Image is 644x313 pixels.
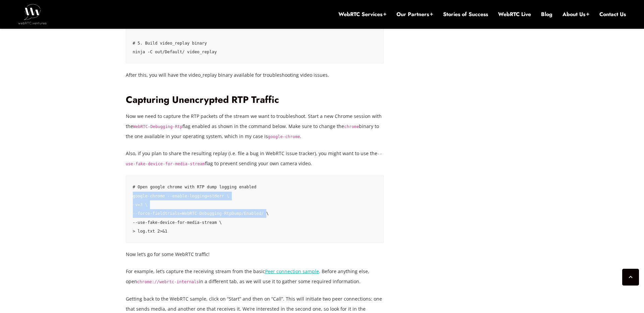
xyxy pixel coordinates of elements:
a: Stories of Success [443,11,488,18]
code: chrome://webrtc-internals [137,279,199,284]
p: After this, you will have the video_replay binary available for troubleshooting video issues. [126,70,384,80]
h2: Capturing Unencrypted RTP Traffic [126,94,384,106]
p: Now let’s go for some WebRTC traffic! [126,249,384,259]
p: Also, if you plan to share the resulting replay (i.e. file a bug in WebRTC issue tracker), you mi... [126,148,384,169]
p: For example, let’s capture the receiving stream from the basic . Before anything else, open in a ... [126,266,384,287]
a: Peer connection sample [265,268,319,274]
a: Blog [541,11,552,18]
code: chrome [344,124,359,129]
a: WebRTC Services [338,11,386,18]
code: # Open google chrome with RTP dump logging enabled google-chrome --enable-logging=stderr \ -v=3 \... [133,185,269,234]
img: WebRTC.ventures [18,4,47,24]
code: google-chrome [268,134,300,139]
a: About Us [562,11,589,18]
a: Contact Us [599,11,626,18]
a: Our Partners [396,11,433,18]
a: WebRTC Live [498,11,531,18]
code: WebRTC-Debugging-Rtp [133,124,183,129]
p: Now we need to capture the RTP packets of the stream we want to troubleshoot. Start a new Chrome ... [126,111,384,141]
